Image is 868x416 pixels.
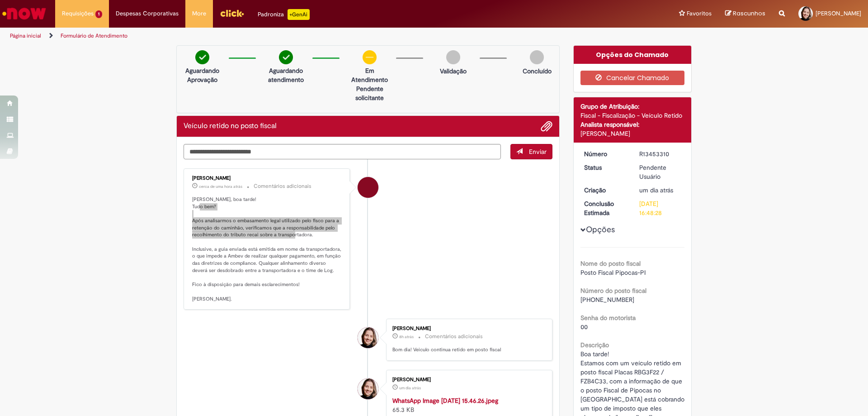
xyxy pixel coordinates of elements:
p: Bom dia! Veiculo continua retido em posto fiscal [392,346,543,354]
div: 27/08/2025 15:48:24 [639,186,681,195]
span: Enviar [529,148,547,156]
div: [PERSON_NAME] [192,176,343,181]
p: Em Atendimento [348,66,392,84]
b: Nome do posto fiscal [580,259,641,268]
div: Maria Gabriela Batista Souza E Silva [358,327,378,348]
span: 1 [95,10,102,18]
img: img-circle-grey.png [446,50,460,64]
div: [DATE] 16:48:28 [639,199,681,217]
p: Concluído [523,67,552,76]
span: [PHONE_NUMBER] [580,296,634,304]
a: Página inicial [10,32,41,39]
div: 65.3 KB [392,396,543,414]
textarea: Digite sua mensagem aqui... [184,144,501,159]
span: 8h atrás [399,334,414,339]
p: Validação [440,67,467,76]
button: Cancelar Chamado [580,71,685,85]
a: Formulário de Atendimento [61,32,127,39]
small: Comentários adicionais [425,333,483,340]
div: R13453310 [639,149,681,158]
h2: Veículo retido no posto fiscal Histórico de tíquete [184,122,277,130]
a: WhatsApp Image [DATE] 15.46.26.jpeg [392,397,498,405]
time: 27/08/2025 15:48:17 [399,385,421,391]
button: Adicionar anexos [541,120,552,132]
img: img-circle-grey.png [530,50,544,64]
dt: Número [577,149,633,158]
span: Despesas Corporativas [116,9,179,18]
span: Posto Fiscal Pipocas-PI [580,268,646,277]
button: Enviar [510,144,552,159]
span: 00 [580,323,588,331]
div: [PERSON_NAME] [580,129,685,138]
div: [PERSON_NAME] [392,377,543,383]
b: Número do posto fiscal [580,287,646,295]
b: Descrição [580,341,609,349]
img: click_logo_yellow_360x200.png [220,6,244,20]
time: 28/08/2025 08:18:34 [399,334,414,339]
p: Aguardando atendimento [264,66,308,84]
div: Analista responsável: [580,120,685,129]
img: ServiceNow [1,5,47,23]
p: Pendente solicitante [348,84,392,102]
p: [PERSON_NAME], boa tarde! Tudo bem? Após analisarmos o embasamento legal utilizado pelo fisco par... [192,196,343,303]
span: um dia atrás [399,385,421,391]
div: Bianca Barbosa Goncalves [358,177,378,198]
span: [PERSON_NAME] [816,10,861,17]
span: um dia atrás [639,186,673,194]
a: Rascunhos [725,10,765,18]
span: Rascunhos [733,9,765,18]
div: Padroniza [258,9,310,20]
span: Favoritos [687,9,712,18]
img: check-circle-green.png [195,50,209,64]
dt: Status [577,163,633,172]
span: cerca de uma hora atrás [199,184,242,189]
small: Comentários adicionais [254,182,311,190]
div: Maria Gabriela Batista Souza E Silva [358,378,378,399]
div: [PERSON_NAME] [392,326,543,331]
div: Pendente Usuário [639,163,681,181]
dt: Conclusão Estimada [577,199,633,217]
span: More [192,9,206,18]
ul: Trilhas de página [7,28,572,44]
div: Opções do Chamado [574,46,692,64]
div: Grupo de Atribuição: [580,102,685,111]
span: Requisições [62,9,94,18]
img: circle-minus.png [363,50,377,64]
img: check-circle-green.png [279,50,293,64]
p: Aguardando Aprovação [180,66,224,84]
dt: Criação [577,186,633,195]
time: 27/08/2025 15:48:24 [639,186,673,194]
div: Fiscal - Fiscalização - Veículo Retido [580,111,685,120]
p: +GenAi [288,9,310,20]
time: 28/08/2025 15:12:59 [199,184,242,189]
b: Senha do motorista [580,314,636,322]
